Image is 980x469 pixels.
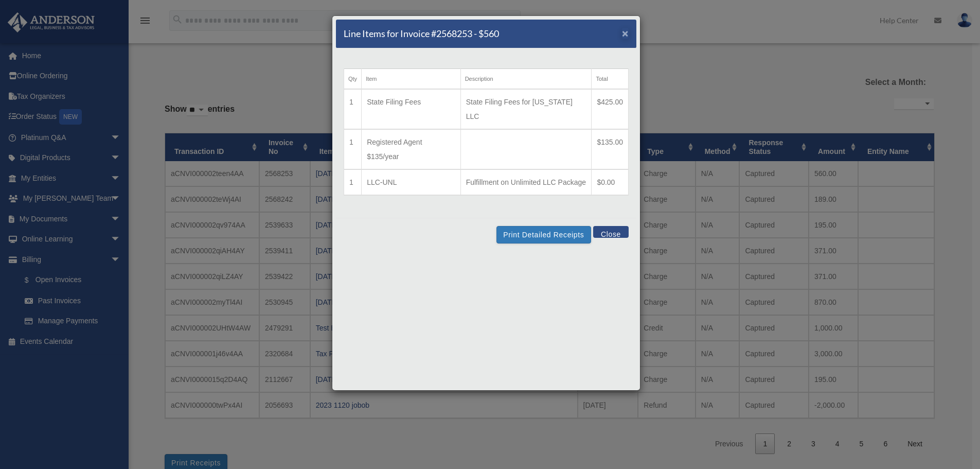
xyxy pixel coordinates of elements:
td: 1 [344,169,362,195]
td: 1 [344,89,362,129]
td: Fulfillment on Unlimited LLC Package [460,169,592,195]
button: Close [622,28,629,39]
button: Print Detailed Receipts [496,226,591,244]
td: 1 [344,129,362,169]
th: Item [362,69,461,90]
h5: Line Items for Invoice #2568253 - $560 [344,27,499,40]
th: Description [460,69,592,90]
td: State Filing Fees [362,89,461,129]
th: Total [592,69,629,90]
td: LLC-UNL [362,169,461,195]
td: State Filing Fees for [US_STATE] LLC [460,89,592,129]
td: $135.00 [592,129,629,169]
button: Close [593,226,629,238]
th: Qty [344,69,362,90]
span: × [622,27,629,39]
td: $0.00 [592,169,629,195]
td: Registered Agent $135/year [362,129,461,169]
td: $425.00 [592,89,629,129]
